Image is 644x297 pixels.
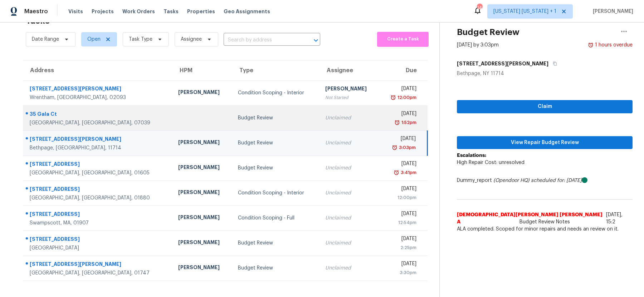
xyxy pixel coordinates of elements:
[325,264,373,272] div: Unclaimed
[32,36,59,43] span: Date Range
[92,8,114,15] span: Projects
[385,235,416,244] div: [DATE]
[224,8,270,15] span: Geo Assignments
[548,57,558,70] button: Copy Address
[457,100,633,113] button: Claim
[381,35,425,43] span: Create a Task
[178,239,226,248] div: [PERSON_NAME]
[325,214,373,222] div: Unclaimed
[325,239,373,247] div: Unclaimed
[238,264,314,272] div: Budget Review
[457,211,603,226] span: [DEMOGRAPHIC_DATA][PERSON_NAME] [PERSON_NAME] A
[385,135,416,144] div: [DATE]
[457,29,519,36] h2: Budget Review
[385,85,416,94] div: [DATE]
[30,185,167,194] div: [STREET_ADDRESS]
[26,17,50,24] h2: Tasks
[457,177,633,184] div: Dummy_report
[457,41,499,49] div: [DATE] by 3:03pm
[457,60,548,67] h5: [STREET_ADDRESS][PERSON_NAME]
[311,35,321,45] button: Open
[385,269,416,276] div: 3:30pm
[394,119,400,126] img: Overdue Alarm Icon
[390,94,396,101] img: Overdue Alarm Icon
[325,114,373,122] div: Unclaimed
[30,236,167,244] div: [STREET_ADDRESS]
[396,94,416,101] div: 12:00pm
[23,60,172,80] th: Address
[178,264,226,273] div: [PERSON_NAME]
[397,144,416,151] div: 3:03pm
[463,102,627,111] span: Claim
[178,189,226,198] div: [PERSON_NAME]
[325,85,373,94] div: [PERSON_NAME]
[30,211,167,219] div: [STREET_ADDRESS]
[385,185,416,194] div: [DATE]
[30,110,167,119] div: 35 Gala Ct
[178,164,226,173] div: [PERSON_NAME]
[325,189,373,197] div: Unclaimed
[238,189,314,197] div: Condition Scoping - Interior
[30,244,167,252] div: [GEOGRAPHIC_DATA]
[379,60,427,80] th: Due
[30,144,167,152] div: Bethpage, [GEOGRAPHIC_DATA], 11714
[594,41,633,49] div: 1 hours overdue
[385,160,416,169] div: [DATE]
[400,119,416,126] div: 1:52pm
[172,60,232,80] th: HPM
[24,8,48,15] span: Maestro
[30,194,167,202] div: [GEOGRAPHIC_DATA], [GEOGRAPHIC_DATA], 01880
[178,139,226,148] div: [PERSON_NAME]
[30,219,167,227] div: Swampscott, MA, 01907
[178,89,226,98] div: [PERSON_NAME]
[385,219,416,226] div: 12:54pm
[457,136,633,149] button: View Repair Budget Review
[531,178,582,183] i: scheduled for: [DATE]
[325,164,373,172] div: Unclaimed
[129,36,152,43] span: Task Type
[477,4,482,11] div: 14
[238,89,314,96] div: Condition Scoping - Interior
[493,178,530,183] i: (Opendoor HQ)
[392,144,397,151] img: Overdue Alarm Icon
[457,70,633,77] div: Bethpage, NY 11714
[457,226,633,233] span: ALA completed. Scoped for minor repairs and needs an review on it.
[394,169,399,176] img: Overdue Alarm Icon
[463,138,627,147] span: View Repair Budget Review
[588,41,594,49] img: Overdue Alarm Icon
[238,239,314,247] div: Budget Review
[224,35,300,46] input: Search by address
[30,85,167,94] div: [STREET_ADDRESS][PERSON_NAME]
[68,8,83,15] span: Visits
[30,119,167,127] div: [GEOGRAPHIC_DATA], [GEOGRAPHIC_DATA], 07039
[325,139,373,147] div: Unclaimed
[87,36,101,43] span: Open
[590,8,633,15] span: [PERSON_NAME]
[232,60,319,80] th: Type
[377,32,429,47] button: Create a Task
[122,8,155,15] span: Work Orders
[493,8,556,15] span: [US_STATE] [US_STATE] + 1
[606,212,623,224] span: [DATE], 15:2
[319,60,379,80] th: Assignee
[457,160,525,165] span: High Repair Cost: unresolved
[30,135,167,144] div: [STREET_ADDRESS][PERSON_NAME]
[385,260,416,269] div: [DATE]
[515,218,574,226] span: Budget Review Notes
[238,139,314,147] div: Budget Review
[30,94,167,101] div: Wrentham, [GEOGRAPHIC_DATA], 02093
[385,110,416,119] div: [DATE]
[30,261,167,269] div: [STREET_ADDRESS][PERSON_NAME]
[385,210,416,219] div: [DATE]
[30,269,167,277] div: [GEOGRAPHIC_DATA], [GEOGRAPHIC_DATA], 01747
[187,8,215,15] span: Properties
[385,244,416,251] div: 2:25pm
[325,94,373,101] div: Not Started
[457,153,486,158] b: Escalations:
[178,214,226,223] div: [PERSON_NAME]
[181,36,202,43] span: Assignee
[238,164,314,172] div: Budget Review
[30,169,167,177] div: [GEOGRAPHIC_DATA], [GEOGRAPHIC_DATA], 01605
[385,194,416,201] div: 12:00pm
[399,169,416,176] div: 3:41pm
